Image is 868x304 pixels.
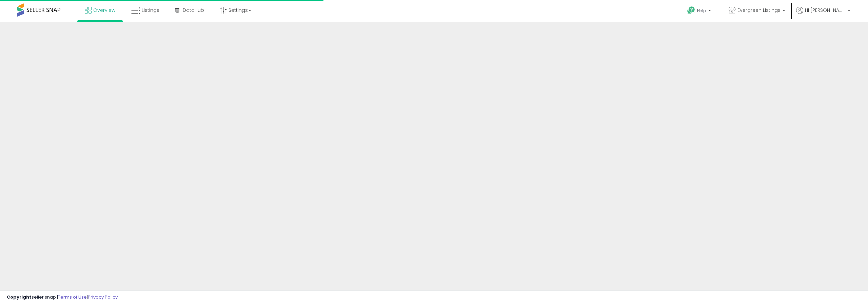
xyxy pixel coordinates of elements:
[7,294,32,300] strong: Copyright
[142,7,159,14] span: Listings
[796,7,850,22] a: Hi [PERSON_NAME]
[697,8,706,14] span: Help
[7,294,118,301] div: seller snap | |
[58,294,87,300] a: Terms of Use
[183,7,204,14] span: DataHub
[88,294,118,300] a: Privacy Policy
[737,7,781,14] span: Evergreen Listings
[93,7,115,14] span: Overview
[805,7,846,14] span: Hi [PERSON_NAME]
[687,6,695,15] i: Get Help
[682,1,718,22] a: Help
